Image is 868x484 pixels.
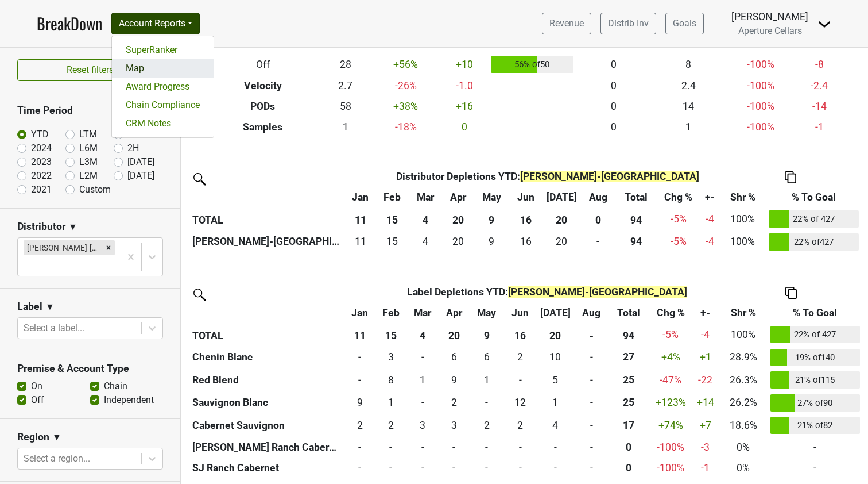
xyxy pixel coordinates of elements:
td: 0 [581,231,615,253]
th: SJ Ranch Cabernet [189,458,344,478]
div: 17 [611,418,646,433]
td: 0 [344,346,375,369]
td: - [768,458,863,478]
td: -14 [796,96,843,117]
td: 100% [719,231,766,253]
label: Custom [79,183,111,197]
img: Copy to clipboard [785,171,796,183]
th: 17.413 [608,414,649,437]
th: Chenin Blanc [189,346,344,369]
div: 2 [347,418,373,433]
th: Chg %: activate to sort column ascending [649,302,692,323]
div: -22 [695,372,716,387]
div: 6 [442,349,467,364]
th: 94 [608,323,649,346]
td: 100% [719,323,768,346]
img: filter [189,285,208,303]
a: Award Progress [112,78,214,96]
td: 1.167 [406,368,439,391]
div: - [378,440,404,455]
td: 0 [505,437,536,458]
td: 1 [469,368,505,391]
div: 1 [409,372,436,387]
th: Feb: activate to sort column ascending [375,302,406,323]
td: -100 % [649,437,692,458]
div: 15 [379,234,406,249]
td: 0 [439,458,469,478]
a: Map [112,59,214,78]
th: Feb: activate to sort column ascending [377,187,409,208]
th: - [575,323,609,346]
div: 2 [442,395,467,410]
span: ▼ [68,220,77,234]
td: 0 [406,346,439,369]
td: 58 [320,96,371,117]
td: -4 [692,323,719,346]
div: 5 [538,372,572,387]
th: Mar: activate to sort column ascending [406,302,439,323]
div: 9 [347,395,373,410]
div: -4 [703,234,716,249]
td: 0 [576,117,651,137]
th: 9 [473,208,509,231]
label: On [31,379,42,393]
th: 11 [344,323,375,346]
label: 2H [127,141,139,155]
span: -4 [706,213,714,225]
td: 0 [406,391,439,414]
th: 24.587 [608,368,649,391]
td: 18.6% [719,414,768,437]
th: 16 [510,208,542,231]
td: 19.5 [542,231,581,253]
label: L6M [79,141,98,155]
th: 24.500 [608,391,649,414]
a: BreakDown [37,11,102,36]
th: 15 [375,323,406,346]
td: 0% [719,437,768,458]
td: 0 [469,458,505,478]
td: -2.4 [796,76,843,97]
th: 16 [505,323,536,346]
button: Reset filters [17,59,163,81]
td: 4.334 [408,231,443,253]
th: 4 [408,208,443,231]
td: +56 % [371,53,441,76]
td: 12 [505,391,536,414]
h3: Distributor [17,221,65,233]
div: - [578,440,606,455]
th: Total: activate to sort column ascending [608,302,649,323]
label: 2023 [31,155,52,169]
td: 0 [344,437,375,458]
div: [PERSON_NAME] [731,9,808,24]
td: 0 [344,458,375,478]
div: 4 [538,418,572,433]
label: 2024 [31,141,52,155]
th: Label Depletions YTD : [375,282,719,302]
div: +7 [695,418,716,433]
th: +-: activate to sort column ascending [700,187,719,208]
td: 0 [576,96,651,117]
div: - [578,349,606,364]
div: 0 [611,460,646,475]
td: 2 [344,414,375,437]
td: 5 [536,368,575,391]
td: 26.2% [719,391,768,414]
th: Jul: activate to sort column ascending [536,302,575,323]
div: 3 [442,418,467,433]
td: 1 [536,391,575,414]
th: Distributor Depletions YTD : [377,166,719,187]
td: +10 [441,53,488,76]
div: 20 [545,234,578,249]
td: +123 % [649,391,692,414]
td: 10.5 [344,231,377,253]
div: 0 [611,440,646,455]
div: 10 [538,349,572,364]
th: Jul: activate to sort column ascending [542,187,581,208]
th: Off [206,53,320,76]
div: - [347,460,373,475]
td: -47 % [649,368,692,391]
td: -100 % [649,458,692,478]
div: - [538,460,572,475]
th: &nbsp;: activate to sort column ascending [189,302,344,323]
td: 0 [375,458,406,478]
